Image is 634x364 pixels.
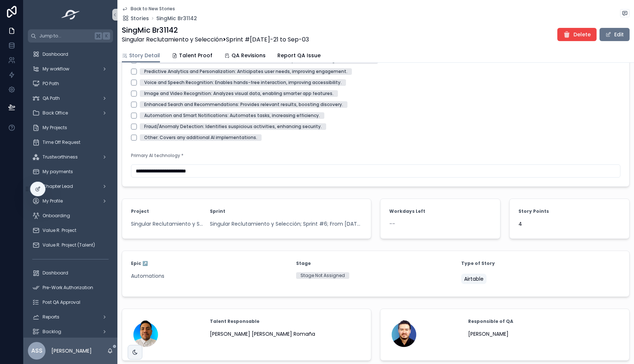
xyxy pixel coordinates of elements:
[122,49,160,63] a: Story Detail
[28,136,113,149] a: Time Off Request
[131,208,149,214] strong: Project
[468,330,509,338] span: [PERSON_NAME]
[232,52,266,59] span: QA Revisions
[28,296,113,309] a: Post QA Approval
[557,28,597,41] button: Delete
[28,194,113,208] a: My Profile
[103,33,109,39] span: K
[277,52,321,59] span: Report QA Issue
[224,49,266,63] a: QA Revisions
[23,43,117,338] div: scrollable content
[51,347,92,354] p: [PERSON_NAME]
[131,272,164,280] a: Automations
[129,52,160,59] span: Story Detail
[31,346,43,355] span: ASS
[122,6,175,12] a: Back to New Stories
[43,66,69,72] span: My workflow
[43,314,59,320] span: Reports
[144,101,343,108] div: Enhanced Search and Recommendations: Provides relevant results, boosting discovery.
[43,198,63,204] span: My Profile
[28,92,113,105] a: QA Path
[28,165,113,178] a: My payments
[39,33,92,39] span: Jump to...
[59,9,82,21] img: App logo
[43,183,73,189] span: Chapter Lead
[296,261,311,266] strong: Stage
[600,28,630,41] button: Edit
[28,281,113,294] a: Pre-Work Authorization
[28,239,113,252] a: Value R. Project (Talent)
[43,213,70,219] span: Onboarding
[172,49,212,63] a: Talent Proof
[464,275,484,283] span: Airtable
[43,285,93,291] span: Pre-Work Authorization
[43,154,78,160] span: Trustworthiness
[28,150,113,164] a: Trustworthiness
[43,270,68,276] span: Dashboard
[156,15,197,22] a: SingMic Br31142
[277,49,321,63] a: Report QA Issue
[28,62,113,76] a: My workflow
[28,77,113,90] a: PO Path
[122,35,309,44] span: Singular Reclutamiento y Selección Sprint #[DATE]-21 to Sep-03
[389,220,395,227] span: --
[144,90,334,97] div: Image and Video Recognition: Analyzes visual data, enabling smarter app features.
[210,220,362,227] a: Singular Reclutamiento y Selección; Sprint #6; From [DATE] to [DATE]
[210,318,259,324] strong: Talent Responsable
[43,110,68,116] span: Back Office
[43,227,76,233] span: Value R. Project
[144,123,322,130] div: Fraud/Anomaly Detection: Identifies suspicious activities, enhancing security.
[43,139,80,145] span: Time Off Request
[28,209,113,222] a: Onboarding
[131,261,148,266] strong: Epic ↗️
[461,261,495,266] strong: Type of Story
[210,208,225,214] strong: Sprint
[28,310,113,324] a: Reports
[468,318,513,324] strong: Responsible of QA
[28,325,113,338] a: Backlog
[122,25,309,35] h1: SingMic Br31142
[223,35,226,44] strong: >
[28,180,113,193] a: Chapter Lead
[43,242,95,248] span: Value R. Project (Talent)
[144,68,347,75] div: Predictive Analytics and Personalization: Anticipates user needs, improving engagement.
[43,299,80,305] span: Post QA Approval
[43,81,59,87] span: PO Path
[28,48,113,61] a: Dashboard
[131,220,204,227] a: Singular Reclutamiento y Selección
[43,95,60,101] span: QA Path
[28,29,113,43] button: Jump to...K
[28,266,113,280] a: Dashboard
[131,6,175,12] span: Back to New Stories
[122,15,149,22] a: Stories
[144,79,342,86] div: Voice and Speech Recognition: Enables hands-free interaction, improving accessibility.
[144,134,257,141] div: Other: Covers any additional AI implementations.
[43,329,61,335] span: Backlog
[28,121,113,134] a: My Projects
[389,208,425,214] strong: Workdays Left
[131,152,183,159] span: Primary AI technology *
[144,112,320,119] div: Automation and Smart Notifications: Automates tasks, increasing efficiency.
[573,31,591,38] span: Delete
[518,208,549,214] strong: Story Points
[300,272,345,279] div: Stage Not Assigned
[28,224,113,237] a: Value R. Project
[43,51,68,57] span: Dashboard
[518,220,620,227] span: 4
[28,106,113,120] a: Back Office
[43,169,73,175] span: My payments
[43,125,67,131] span: My Projects
[210,330,315,338] span: [PERSON_NAME] [PERSON_NAME] Romaña
[131,15,149,22] span: Stories
[179,52,212,59] span: Talent Proof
